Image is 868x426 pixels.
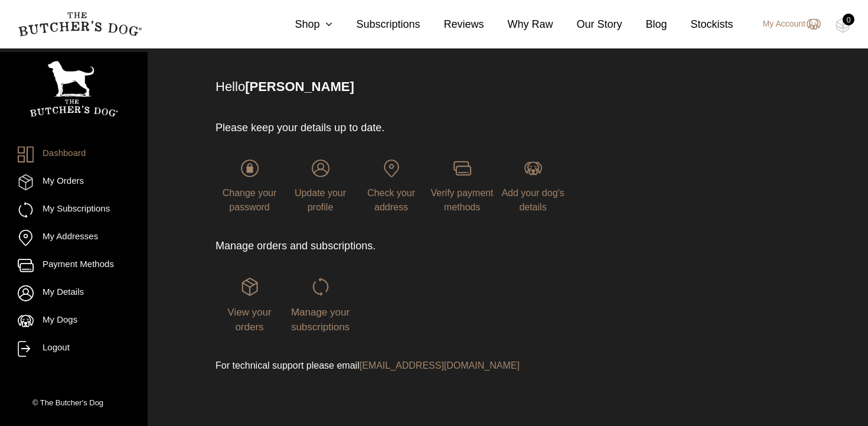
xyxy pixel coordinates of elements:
a: My Addresses [18,230,130,246]
a: Stockists [667,17,733,32]
a: Our Story [553,17,622,32]
p: Hello [216,77,778,96]
img: login-TBD_Password.png [241,160,259,177]
a: View your orders [216,278,283,332]
p: Manage orders and subscriptions. [216,238,575,254]
a: Shop [271,17,332,32]
span: Update your profile [295,188,346,212]
img: login-TBD_Payments.png [453,160,471,177]
a: Add your dog's details [499,160,567,212]
span: Verify payment methods [431,188,494,212]
a: Payment Methods [18,258,130,274]
a: My Dogs [18,313,130,329]
img: login-TBD_Dog.png [524,160,542,177]
a: Blog [622,17,667,32]
a: Update your profile [286,160,354,212]
img: login-TBD_Orders.png [241,278,259,295]
img: login-TBD_Subscriptions.png [312,278,329,295]
a: Check your address [357,160,425,212]
span: Add your dog's details [501,188,564,212]
span: Check your address [367,188,415,212]
a: My Subscriptions [18,202,130,218]
a: [EMAIL_ADDRESS][DOMAIN_NAME] [360,360,520,370]
span: View your orders [227,307,271,333]
a: Subscriptions [332,17,420,32]
img: TBD_Cart-Empty.png [836,18,850,33]
p: Please keep your details up to date. [216,120,575,136]
div: 0 [843,14,854,25]
strong: [PERSON_NAME] [245,79,354,94]
a: Why Raw [484,17,553,32]
a: Reviews [420,17,484,32]
a: Logout [18,341,130,357]
a: My Account [751,17,821,31]
img: login-TBD_Profile.png [312,160,329,177]
a: Change your password [216,160,283,212]
a: Dashboard [18,147,130,162]
span: Manage your subscriptions [291,307,350,333]
a: My Details [18,285,130,301]
span: Change your password [223,188,277,212]
a: Manage your subscriptions [286,278,354,332]
a: My Orders [18,174,130,190]
img: TBD_Portrait_Logo_White.png [30,61,118,117]
a: Verify payment methods [428,160,496,212]
p: For technical support please email [216,359,575,373]
img: login-TBD_Address.png [383,160,400,177]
